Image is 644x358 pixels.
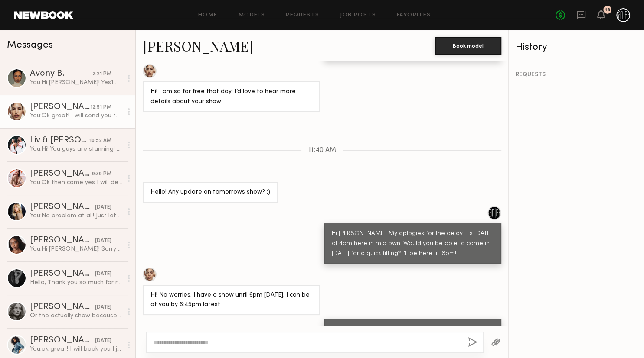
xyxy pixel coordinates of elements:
div: [DATE] [95,303,111,312]
div: You: No problem at all! Just let me know what time you an swing by [DATE]? [30,212,122,220]
div: [DATE] [95,270,111,278]
div: [PERSON_NAME] [30,203,95,212]
div: Avony B. [30,70,92,78]
div: Hello! Any update on tomorrows show? :) [150,187,270,197]
div: Hi! I am so far free that day! I’d love to hear more details about your show [150,87,312,107]
div: Liv & [PERSON_NAME] [30,136,89,145]
div: [PERSON_NAME] [30,303,95,312]
a: Home [198,13,218,18]
span: Messages [7,40,53,50]
div: [PERSON_NAME] [30,170,92,178]
a: Models [239,13,265,18]
div: [DATE] [95,203,111,212]
div: You: Hi! You guys are stunning! Are you available for a show [DATE] at 4pm? [30,145,122,153]
div: 12:51 PM [90,103,111,112]
div: You: ok great! I will book you I just can't send address or phone number in the messages. Can't w... [30,345,122,353]
div: History [516,42,637,52]
div: [DATE] [95,237,111,245]
button: Book model [435,37,501,55]
div: 18 [605,8,610,13]
div: Ok great! I will send you the casting request with the address on there. [332,324,494,344]
div: [PERSON_NAME] [30,236,95,245]
a: [PERSON_NAME] [143,36,253,55]
div: REQUESTS [516,72,637,78]
div: [DATE] [95,337,111,345]
div: [PERSON_NAME] [30,336,95,345]
span: 11:40 AM [308,147,336,154]
div: Or the actually show because I wouldn’t be able to get there until 4 [30,312,122,320]
div: Hi [PERSON_NAME]! My aplogies for the delay. It's [DATE] at 4pm here in midtown. Would you be abl... [332,229,494,259]
div: Hi! No worries. I have a show until 6pm [DATE]. I can be at you by 6:45pm latest [150,290,312,310]
div: 10:52 AM [89,137,111,145]
div: [PERSON_NAME] [30,103,90,112]
div: You: Hi [PERSON_NAME]! Sorry for the late reply can you stop by [DATE]? [30,245,122,253]
div: 2:21 PM [92,70,111,78]
div: You: Ok great! I will send you the casting request with the address on there. [30,112,122,120]
div: You: Hi [PERSON_NAME]! Yes1 My apologies for the delay! Been planning the show, so much work! Whe... [30,78,122,87]
a: Job Posts [340,13,376,18]
div: Hello, Thank you so much for reaching out. I’m truly honored to be considered! Unfortunately, I’v... [30,278,122,287]
a: Book model [435,42,501,49]
div: You: Ok then come yes I will definitely book you for the show! You're gorgeous! I just didn't wan... [30,178,122,187]
div: [PERSON_NAME] [30,270,95,278]
div: 9:39 PM [92,170,111,178]
a: Requests [286,13,319,18]
a: Favorites [397,13,431,18]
